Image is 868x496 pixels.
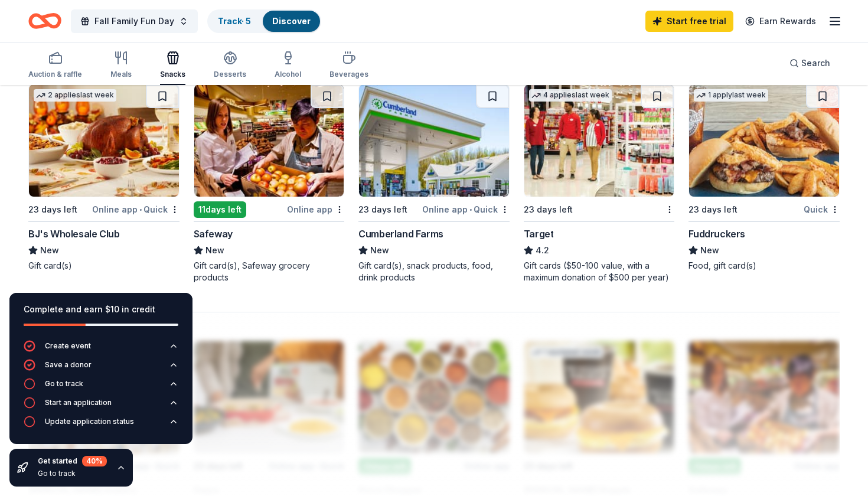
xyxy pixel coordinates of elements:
img: Image for Cumberland Farms [359,84,509,197]
div: Quick [804,202,840,217]
div: Save a donor [45,360,92,370]
a: Image for Target4 applieslast week23 days leftTarget4.2Gift cards ($50-100 value, with a maximum ... [524,84,675,283]
div: Desserts [214,70,246,79]
div: Get started [38,456,107,466]
div: 2 applies last week [34,89,116,102]
div: 23 days left [524,203,573,217]
a: Discover [272,16,311,26]
button: Track· 5Discover [207,9,321,33]
button: Auction & raffle [28,46,82,85]
div: Gift card(s), Safeway grocery products [194,260,345,283]
a: Image for Cumberland Farms23 days leftOnline app•QuickCumberland FarmsNewGift card(s), snack prod... [358,84,510,283]
span: New [205,243,224,257]
div: Target [524,227,554,241]
span: New [370,243,389,257]
div: Meals [110,70,132,79]
span: 4.2 [536,243,549,257]
button: Create event [24,340,178,359]
button: Desserts [214,46,246,85]
a: Image for Fuddruckers 1 applylast week23 days leftQuickFuddruckersNewFood, gift card(s) [688,84,840,272]
button: Search [780,51,840,75]
a: Image for Safeway11days leftOnline appSafewayNewGift card(s), Safeway grocery products [194,84,345,283]
div: 1 apply last week [694,89,768,102]
span: New [700,243,719,257]
div: Gift cards ($50-100 value, with a maximum donation of $500 per year) [524,260,675,283]
img: Image for Fuddruckers [689,84,839,197]
div: Complete and earn $10 in credit [24,302,178,316]
button: Start an application [24,397,178,416]
img: Image for Target [524,84,674,197]
button: Fall Family Fun Day [71,9,198,33]
button: Snacks [160,46,185,85]
div: 23 days left [28,203,77,217]
span: • [469,205,472,214]
div: Gift card(s), snack products, food, drink products [358,260,510,283]
button: Meals [110,46,132,85]
img: Image for Safeway [194,84,344,197]
div: Auction & raffle [28,70,82,79]
div: Start an application [45,398,112,407]
div: Beverages [329,70,368,79]
div: 11 days left [194,201,246,218]
div: Online app Quick [92,202,180,217]
span: Fall Family Fun Day [94,14,174,28]
span: • [139,205,142,214]
button: Save a donor [24,359,178,378]
div: Online app [287,202,344,217]
div: Gift card(s) [28,260,180,272]
button: Update application status [24,416,178,435]
button: Alcohol [275,46,301,85]
div: Snacks [160,70,185,79]
div: Online app Quick [422,202,510,217]
button: Go to track [24,378,178,397]
a: Start free trial [645,11,733,32]
div: 40 % [82,456,107,466]
div: BJ's Wholesale Club [28,227,119,241]
button: Beverages [329,46,368,85]
div: 23 days left [358,203,407,217]
div: 4 applies last week [529,89,612,102]
div: Cumberland Farms [358,227,443,241]
span: New [40,243,59,257]
div: Update application status [45,417,134,426]
a: Image for BJ's Wholesale Club2 applieslast week23 days leftOnline app•QuickBJ's Wholesale ClubNew... [28,84,180,272]
div: Fuddruckers [688,227,745,241]
span: Search [801,56,830,70]
img: Image for BJ's Wholesale Club [29,84,179,197]
div: 23 days left [688,203,738,217]
div: Safeway [194,227,233,241]
div: Go to track [45,379,83,389]
div: Food, gift card(s) [688,260,840,272]
div: Alcohol [275,70,301,79]
a: Home [28,7,61,35]
a: Earn Rewards [738,11,823,32]
a: Track· 5 [218,16,251,26]
div: Go to track [38,469,107,478]
div: Create event [45,341,91,351]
